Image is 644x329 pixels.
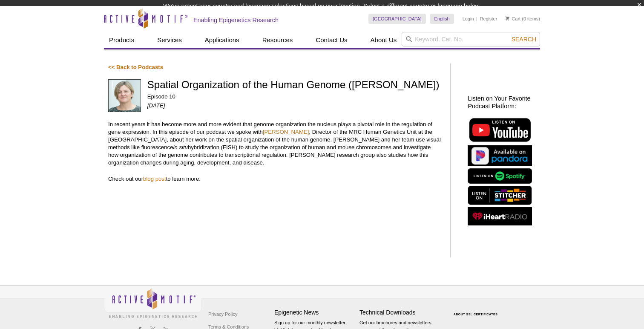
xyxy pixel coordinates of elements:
[359,309,440,316] h4: Technical Downloads
[147,102,165,109] em: [DATE]
[147,79,442,92] h1: Spatial Organization of the Human Genome ([PERSON_NAME])
[147,93,442,101] p: Episode 10
[468,145,532,166] img: Listen on Pandora
[430,14,454,24] a: English
[480,16,497,22] a: Register
[509,35,539,43] button: Search
[402,32,540,46] input: Keyword, Cat. No.
[468,116,532,143] img: Listen on YouTube
[108,175,442,183] p: Check out our to learn more.
[468,207,532,225] img: Listen on iHeartRadio
[108,121,442,167] p: In recent years it has become more and more evident that genome organization the nucleus plays a ...
[468,186,532,205] img: Listen on Stitcher
[108,64,163,70] a: << Back to Podcasts
[274,309,355,316] h4: Epigenetic News
[108,191,442,255] iframe: Spatial Organization of the Human Genome (Wendy Bickmore)
[454,313,498,316] a: ABOUT SSL CERTIFICATES
[104,286,202,320] img: Active Motif,
[468,168,532,184] img: Listen on Spotify
[173,144,187,150] em: in situ
[512,36,536,43] span: Search
[143,176,166,182] a: blog post
[368,14,426,24] a: [GEOGRAPHIC_DATA]
[468,95,536,110] h2: Listen on Your Favorite Podcast Platform:
[193,16,279,24] h2: Enabling Epigenetics Research
[206,308,239,320] a: Privacy Policy
[152,32,187,48] a: Services
[200,32,244,48] a: Applications
[310,32,352,48] a: Contact Us
[257,32,298,48] a: Resources
[104,32,139,48] a: Products
[365,32,402,48] a: About Us
[506,16,509,20] img: Your Cart
[476,14,477,24] li: |
[263,129,309,135] a: [PERSON_NAME]
[506,14,540,24] li: (0 items)
[506,16,520,22] a: Cart
[445,300,509,319] table: Click to Verify - This site chose Symantec SSL for secure e-commerce and confidential communicati...
[463,16,474,22] a: Login
[108,79,141,112] img: Wendy Bickmore headshot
